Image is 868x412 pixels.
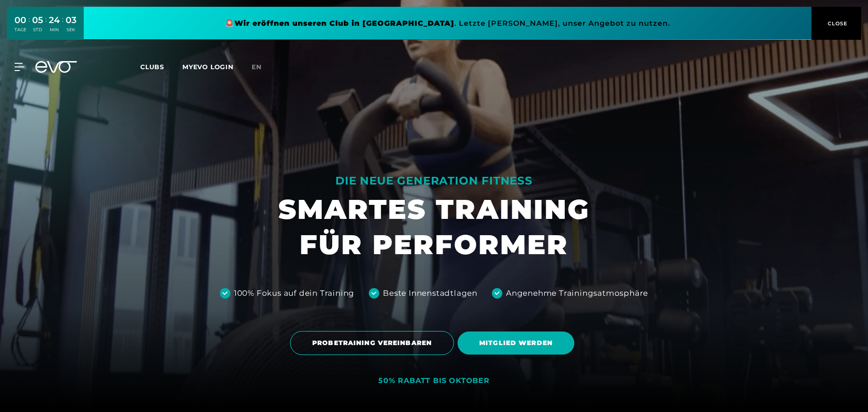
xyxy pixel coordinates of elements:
[29,14,30,38] div: :
[252,62,272,72] a: en
[825,19,848,28] span: CLOSE
[378,376,490,386] div: 50% RABATT BIS OKTOBER
[458,325,578,361] a: MITGLIED WERDEN
[66,14,76,27] div: 03
[506,288,648,299] div: Angenehme Trainingsatmosphäre
[32,27,43,33] div: STD
[252,63,262,71] span: en
[32,14,43,27] div: 05
[14,27,26,33] div: TAGE
[140,62,182,71] a: Clubs
[278,174,590,188] div: DIE NEUE GENERATION FITNESS
[182,63,234,71] a: MYEVO LOGIN
[383,288,477,299] div: Beste Innenstadtlagen
[14,14,26,27] div: 00
[234,288,354,299] div: 100% Fokus auf dein Training
[45,14,47,38] div: :
[49,27,60,33] div: MIN
[49,14,60,27] div: 24
[479,338,553,348] span: MITGLIED WERDEN
[66,27,76,33] div: SEK
[62,14,63,38] div: :
[290,324,458,362] a: PROBETRAINING VEREINBAREN
[312,338,432,348] span: PROBETRAINING VEREINBAREN
[811,7,861,40] button: CLOSE
[278,192,590,262] h1: SMARTES TRAINING FÜR PERFORMER
[140,63,164,71] span: Clubs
